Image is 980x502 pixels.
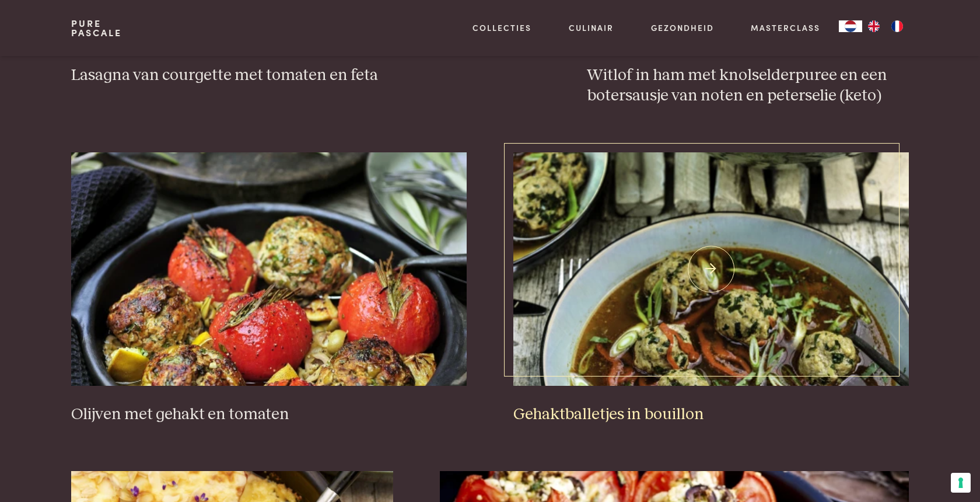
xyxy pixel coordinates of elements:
a: Collecties [473,22,531,34]
a: Masterclass [751,22,820,34]
a: Culinair [569,22,614,34]
a: Gehaktballetjes in bouillon Gehaktballetjes in bouillon [513,152,909,424]
img: Olijven met gehakt en tomaten [71,152,467,386]
a: Gezondheid [651,22,714,34]
h3: Gehaktballetjes in bouillon [513,405,909,425]
button: Uw voorkeuren voor toestemming voor trackingtechnologieën [951,473,971,493]
ul: Language list [862,20,909,32]
a: PurePascale [71,19,122,37]
a: NL [839,20,862,32]
h3: Witlof in ham met knolselderpuree en een botersausje van noten en peterselie (keto) [587,65,909,106]
div: Language [839,20,862,32]
h3: Olijven met gehakt en tomaten [71,405,467,425]
a: FR [885,20,909,32]
a: EN [862,20,885,32]
aside: Language selected: Nederlands [839,20,909,32]
h3: Lasagna van courgette met tomaten en feta [71,65,541,86]
a: Olijven met gehakt en tomaten Olijven met gehakt en tomaten [71,152,467,424]
img: Gehaktballetjes in bouillon [513,152,909,386]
